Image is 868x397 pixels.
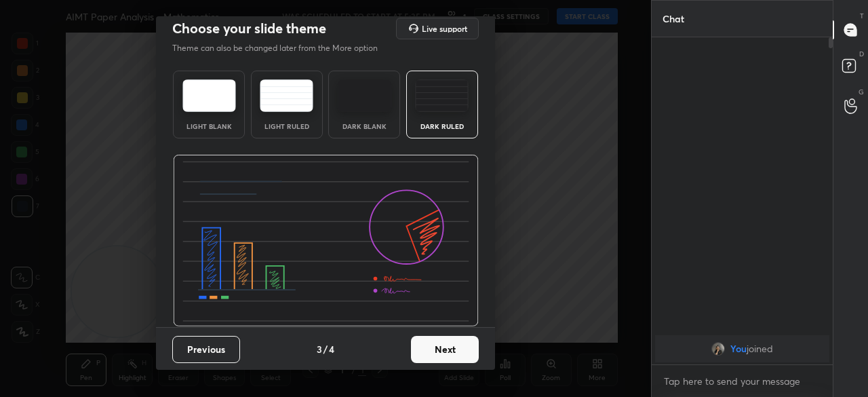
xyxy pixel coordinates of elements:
[182,79,236,112] img: lightTheme.e5ed3b09.svg
[415,123,469,130] div: Dark Ruled
[711,342,725,356] img: 518721ee46394fa1bc4d5539d7907d7d.jpg
[182,123,236,130] div: Light Blank
[172,42,392,54] p: Theme can also be changed later from the More option
[747,343,773,354] span: joined
[172,336,240,363] button: Previous
[173,155,479,327] img: darkRuledThemeBanner.864f114c.svg
[652,1,695,37] p: Chat
[323,342,328,356] h4: /
[172,20,326,37] h2: Choose your slide theme
[422,24,467,33] h5: Live support
[860,11,864,21] p: T
[859,49,864,59] p: D
[411,336,479,363] button: Next
[260,79,313,112] img: lightRuledTheme.5fabf969.svg
[329,342,334,356] h4: 4
[260,123,314,130] div: Light Ruled
[317,342,322,356] h4: 3
[652,333,833,365] div: grid
[730,343,747,354] span: You
[337,123,391,130] div: Dark Blank
[415,79,469,112] img: darkRuledTheme.de295e13.svg
[338,79,391,112] img: darkTheme.f0cc69e5.svg
[859,87,864,97] p: G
